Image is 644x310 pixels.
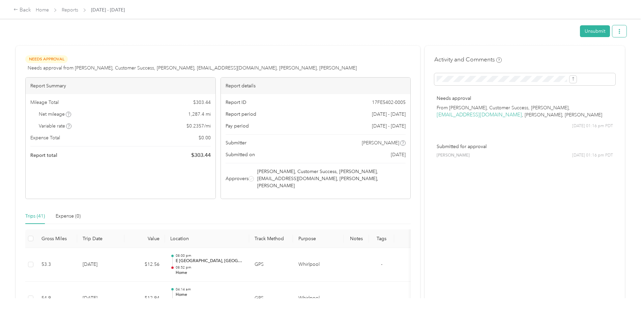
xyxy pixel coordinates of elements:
[226,175,248,182] span: Approvers
[391,151,406,158] span: [DATE]
[39,122,72,130] span: Variable rate
[176,253,244,258] p: 08:00 pm
[30,99,59,106] span: Mileage Total
[39,111,71,118] span: Net mileage
[30,134,60,141] span: Expense Total
[606,272,644,310] iframe: Everlance-gr Chat Button Frame
[25,55,68,63] span: Needs Approval
[91,6,125,13] span: [DATE] - [DATE]
[26,78,215,94] div: Report Summary
[249,248,293,282] td: GPS
[381,261,382,267] span: -
[437,152,470,159] span: [PERSON_NAME]
[226,151,255,158] span: Submitted on
[77,248,124,282] td: [DATE]
[437,112,522,118] a: [EMAIL_ADDRESS][DOMAIN_NAME]
[36,229,77,248] th: Gross Miles
[176,258,244,264] p: E [GEOGRAPHIC_DATA], [GEOGRAPHIC_DATA], [GEOGRAPHIC_DATA]
[434,55,502,64] h4: Activity and Comments
[572,152,613,159] span: [DATE] 01:16 pm PDT
[572,123,613,129] span: [DATE] 01:16 pm PDT
[199,134,211,141] span: $ 0.00
[176,292,244,298] p: Home
[257,168,405,189] span: [PERSON_NAME], Customer Success, [PERSON_NAME], [EMAIL_ADDRESS][DOMAIN_NAME], [PERSON_NAME], [PER...
[372,122,406,130] span: [DATE] - [DATE]
[193,99,211,106] span: $ 303.44
[372,99,406,106] span: 17FE5402-0005
[580,25,610,37] button: Unsubmit
[221,78,411,94] div: Report details
[362,139,399,146] span: [PERSON_NAME]
[62,7,78,13] a: Reports
[77,229,124,248] th: Trip Date
[176,287,244,292] p: 04:14 am
[249,229,293,248] th: Track Method
[437,95,613,102] p: Needs approval
[191,151,211,159] span: $ 303.44
[369,229,394,248] th: Tags
[293,229,344,248] th: Purpose
[381,295,382,301] span: -
[226,122,249,130] span: Pay period
[176,270,244,276] p: Home
[372,111,406,118] span: [DATE] - [DATE]
[13,6,31,14] div: Back
[28,64,357,72] span: Needs approval from [PERSON_NAME], Customer Success, [PERSON_NAME], [EMAIL_ADDRESS][DOMAIN_NAME],...
[36,248,77,282] td: 53.3
[188,111,211,118] span: 1,287.4 mi
[25,213,45,220] div: Trips (41)
[124,229,165,248] th: Value
[30,152,57,159] span: Report total
[293,248,344,282] td: Whirlpool
[176,265,244,270] p: 08:52 pm
[226,99,246,106] span: Report ID
[437,143,613,150] p: Submitted for approval
[226,139,246,146] span: Submitter
[165,229,249,248] th: Location
[36,7,49,13] a: Home
[124,248,165,282] td: $12.56
[186,122,211,130] span: $ 0.2357 / mi
[226,111,256,118] span: Report period
[344,229,369,248] th: Notes
[56,213,81,220] div: Expense (0)
[437,104,613,118] p: From [PERSON_NAME], Customer Success, [PERSON_NAME], , [PERSON_NAME], [PERSON_NAME]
